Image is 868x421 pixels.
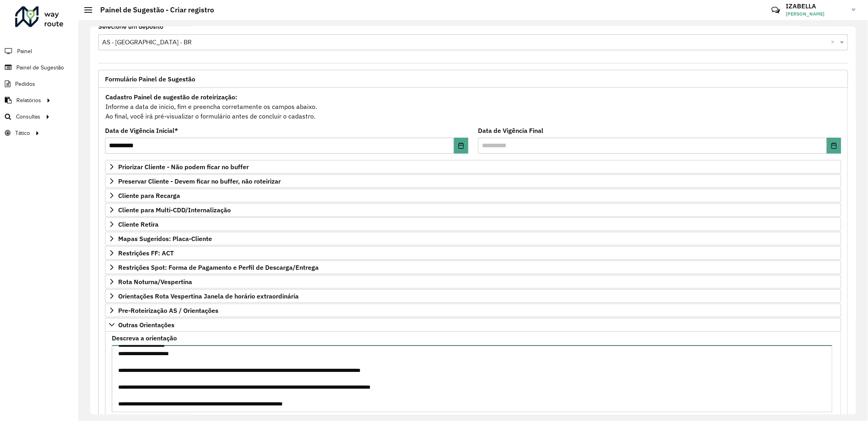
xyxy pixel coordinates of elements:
[118,264,319,271] span: Restrições Spot: Forma de Pagamento e Perfil de Descarga/Entrega
[98,22,166,32] label: Selecione um depósito
[118,164,249,170] span: Priorizar Cliente - Não podem ficar no buffer
[105,92,841,121] div: Informe a data de inicio, fim e preencha corretamente os campos abaixo. Ao final, você irá pré-vi...
[786,2,846,10] h3: IZABELLA
[118,235,212,242] span: Mapas Sugeridos: Placa-Cliente
[16,96,41,105] span: Relatórios
[92,6,214,14] h2: Painel de Sugestão - Criar registro
[112,333,177,343] label: Descreva a orientação
[118,250,174,256] span: Restrições FF: ACT
[105,318,841,332] a: Outras Orientações
[478,126,543,135] label: Data de Vigência Final
[118,192,180,199] span: Cliente para Recarga
[831,38,838,47] span: Clear all
[105,232,841,245] a: Mapas Sugeridos: Placa-Cliente
[827,138,841,154] button: Choose Date
[454,138,468,154] button: Choose Date
[105,174,841,188] a: Preservar Cliente - Devem ficar no buffer, não roteirizar
[105,275,841,289] a: Rota Noturna/Vespertina
[105,126,178,135] label: Data de Vigência Inicial
[105,217,841,231] a: Cliente Retira
[17,47,32,55] span: Painel
[118,293,299,299] span: Orientações Rota Vespertina Janela de horário extraordinária
[118,307,218,314] span: Pre-Roteirização AS / Orientações
[105,304,841,317] a: Pre-Roteirização AS / Orientações
[105,289,841,303] a: Orientações Rota Vespertina Janela de horário extraordinária
[767,2,784,19] a: Contato Rápido
[118,221,159,227] span: Cliente Retira
[118,279,192,285] span: Rota Noturna/Vespertina
[118,178,281,184] span: Preservar Cliente - Devem ficar no buffer, não roteirizar
[105,160,841,174] a: Priorizar Cliente - Não podem ficar no buffer
[15,80,35,88] span: Pedidos
[118,207,231,213] span: Cliente para Multi-CDD/Internalização
[16,63,64,72] span: Painel de Sugestão
[105,76,195,82] span: Formulário Painel de Sugestão
[105,203,841,217] a: Cliente para Multi-CDD/Internalização
[16,113,40,121] span: Consultas
[105,189,841,202] a: Cliente para Recarga
[786,10,846,18] span: [PERSON_NAME]
[105,261,841,274] a: Restrições Spot: Forma de Pagamento e Perfil de Descarga/Entrega
[105,246,841,260] a: Restrições FF: ACT
[15,129,30,137] span: Tático
[105,93,237,101] strong: Cadastro Painel de sugestão de roteirização:
[118,322,174,328] span: Outras Orientações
